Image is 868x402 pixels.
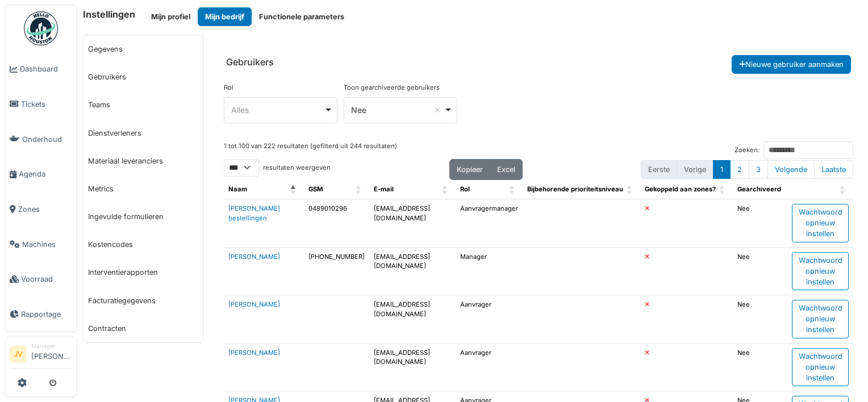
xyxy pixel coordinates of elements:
button: Remove item: 'false' [432,104,443,116]
span: Onderhoud [22,134,72,145]
a: Kostencodes [84,231,203,258]
label: Zoeken: [735,145,759,155]
button: Mijn bedrijf [198,7,252,26]
a: Tickets [5,87,77,122]
a: [PERSON_NAME] [228,349,280,357]
span: Dashboard [20,64,72,74]
span: Tickets [21,99,72,110]
span: GSM: Activate to sort [356,180,362,199]
button: Next [767,160,815,179]
div: Nee [351,104,444,116]
a: Gebruikers [84,63,203,91]
span: Agenda [19,169,72,179]
h6: Instellingen [83,9,135,20]
button: Excel [490,159,523,180]
td: [EMAIL_ADDRESS][DOMAIN_NAME] [369,247,456,295]
td: Nee [733,295,787,344]
label: Rol [224,83,233,93]
a: [PERSON_NAME] [228,253,280,261]
span: Gekoppeld aan zones? [645,185,716,193]
span: GSM [308,185,323,193]
div: Wachtwoord opnieuw instellen [792,252,849,291]
button: 2 [730,160,749,179]
div: Wachtwoord opnieuw instellen [792,204,849,242]
li: [PERSON_NAME] [31,342,72,366]
nav: pagination [641,160,853,179]
a: Contracten [84,315,203,342]
td: [EMAIL_ADDRESS][DOMAIN_NAME] [369,295,456,344]
span: E-mail: Activate to sort [442,180,449,199]
span: Rol: Activate to sort [509,180,516,199]
a: Materiaal leveranciers [84,147,203,175]
span: Gekoppeld aan zones?: Activate to sort [719,180,726,199]
div: 1 tot 100 van 222 resultaten (gefilterd uit 244 resultaten) [224,141,397,159]
a: Facturatiegegevens [84,287,203,315]
td: Manager [456,247,523,295]
span: Naam [228,185,247,193]
td: Nee [733,199,787,247]
img: Badge_color-CXgf-gQk.svg [24,11,58,45]
span: E-mail [374,185,394,193]
a: Onderhoud [5,122,77,157]
a: Machines [5,227,77,262]
td: [EMAIL_ADDRESS][DOMAIN_NAME] [369,199,456,247]
td: 0489010296 [304,199,369,247]
a: [PERSON_NAME] [228,300,280,308]
a: Zones [5,192,77,227]
a: Agenda [5,157,77,192]
div: Wachtwoord opnieuw instellen [792,300,849,338]
td: [EMAIL_ADDRESS][DOMAIN_NAME] [369,343,456,391]
span: Bijbehorende prioriteitsniveau : Activate to sort [627,180,633,199]
button: Nieuwe gebruiker aanmaken [732,55,851,74]
span: Bijbehorende prioriteitsniveau [527,185,623,193]
a: Metrics [84,175,203,203]
label: Toon gearchiveerde gebruikers [344,83,440,93]
a: Voorraad [5,262,77,297]
a: Gegevens [84,35,203,63]
span: Gearchiveerd [737,185,781,193]
li: JV [10,346,27,363]
a: Dashboard [5,52,77,87]
div: Alles [231,104,324,116]
a: [PERSON_NAME] bestellingen [228,204,280,222]
button: Last [814,160,853,179]
a: JV Manager[PERSON_NAME] [10,342,72,369]
button: 3 [749,160,768,179]
div: Wachtwoord opnieuw instellen [792,348,849,387]
td: Nee [733,247,787,295]
a: Interventierapporten [84,258,203,286]
span: Naam: Activate to invert sorting [290,180,297,199]
span: Zones [18,204,72,215]
button: Mijn profiel [144,7,198,26]
span: Rapportage [21,309,72,320]
button: 1 [713,160,731,179]
span: Excel [497,165,515,174]
span: Voorraad [21,274,72,284]
span: Machines [22,239,72,250]
div: Manager [31,342,72,350]
span: : Activate to sort [840,180,846,199]
td: Aanvrager [456,295,523,344]
td: Nee [733,343,787,391]
label: resultaten weergeven [263,163,331,173]
a: Ingevulde formulieren [84,203,203,231]
td: Aanvrager [456,343,523,391]
a: Dienstverleners [84,119,203,147]
td: Aanvragermanager [456,199,523,247]
button: Functionele parameters [252,7,352,26]
a: Teams [84,91,203,119]
a: Rapportage [5,297,77,332]
td: [PHONE_NUMBER] [304,247,369,295]
button: Kopieer [449,159,490,180]
span: Kopieer [457,165,483,174]
h6: Gebruikers [226,57,274,68]
span: Rol [460,185,470,193]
